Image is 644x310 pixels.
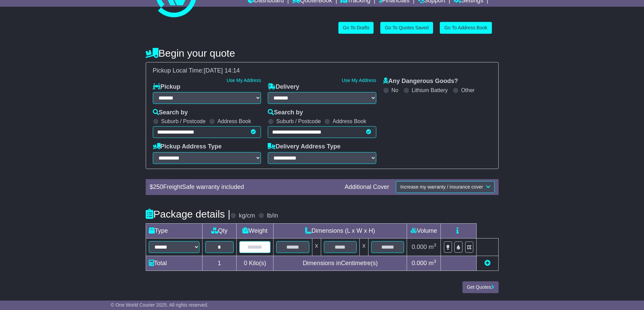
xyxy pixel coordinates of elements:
label: Pickup [153,83,181,91]
label: Suburb / Postcode [276,118,321,124]
a: Use My Address [226,78,261,83]
span: m [429,244,436,250]
label: Delivery Address Type [268,143,340,150]
td: Kilo(s) [237,256,273,271]
a: Go To Quotes Saved [380,22,433,34]
label: No [391,87,398,93]
td: Qty [202,223,237,238]
button: Increase my warranty / insurance cover [396,181,494,193]
span: [DATE] 14:14 [204,67,240,74]
span: © One World Courier 2025. All rights reserved. [111,302,209,308]
label: Address Book [333,118,366,124]
sup: 3 [434,243,436,248]
a: Use My Address [342,78,376,83]
h4: Begin your quote [146,48,499,59]
label: lb/in [267,212,278,220]
td: Dimensions (L x W x H) [273,223,407,238]
div: Pickup Local Time: [149,67,495,75]
a: Add new item [484,260,491,266]
span: m [429,260,436,266]
td: Volume [407,223,441,238]
sup: 3 [434,259,436,264]
label: Other [461,87,475,93]
label: Any Dangerous Goods? [383,78,458,85]
span: 0.000 [412,244,427,250]
label: Delivery [268,83,299,91]
td: Dimensions in Centimetre(s) [273,256,407,271]
label: Suburb / Postcode [161,118,206,124]
label: Address Book [217,118,251,124]
td: 1 [202,256,237,271]
td: x [360,238,368,256]
span: 0 [244,260,247,266]
span: Increase my warranty / insurance cover [400,184,483,190]
a: Go To Address Book [440,22,492,34]
span: 0.000 [412,260,427,266]
label: Lithium Battery [412,87,448,93]
label: kg/cm [239,212,255,220]
label: Pickup Address Type [153,143,222,150]
div: $ FreightSafe warranty included [146,184,341,191]
td: x [312,238,321,256]
span: 250 [153,184,163,190]
div: Additional Cover [341,184,392,191]
label: Search by [268,109,303,116]
button: Get Quotes [462,281,499,293]
td: Weight [237,223,273,238]
td: Total [146,256,202,271]
h4: Package details | [146,208,231,220]
td: Type [146,223,202,238]
label: Search by [153,109,188,116]
a: Go To Drafts [338,22,374,34]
